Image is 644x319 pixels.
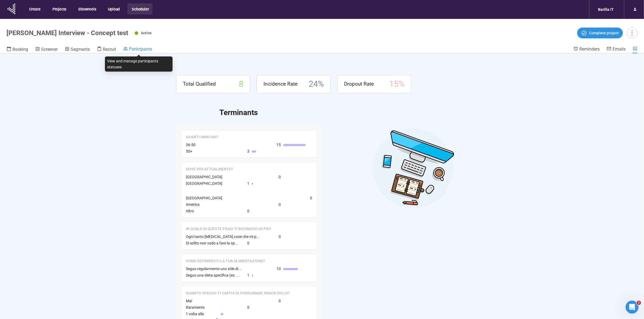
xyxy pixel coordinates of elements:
[104,3,124,15] button: Upload
[186,226,271,232] span: In quale di queste frasi ti riconosci di più?
[186,234,260,239] span: Ogni tanto [MEDICAL_DATA] cose che mi p...
[389,78,405,91] span: 15 %
[247,180,250,186] span: 1
[577,28,623,38] button: Complete project
[263,80,298,88] span: Incidence Rate
[186,175,222,179] span: [GEOGRAPHIC_DATA]
[12,47,28,52] span: Booking
[595,4,617,15] div: Barilla IT
[239,78,243,91] span: 8
[41,47,58,52] span: Screener
[589,30,619,36] span: Complete project
[105,56,173,72] div: View and manage participants statuses
[186,181,222,186] span: [GEOGRAPHIC_DATA]
[373,127,454,209] img: Desktop work notes
[103,47,116,52] span: Recruit
[344,80,374,88] span: Dropout Rate
[127,3,153,15] button: Scheduler
[279,174,281,180] span: 0
[25,3,44,15] button: Create
[579,46,600,52] span: Reminders
[277,266,281,272] span: 10
[186,167,233,172] span: Dove vivi attualmente?
[186,267,242,271] span: Seguo regolarmente uno stile di...
[247,272,250,278] span: 1
[186,149,192,153] span: 50+
[6,46,28,53] a: Booking
[186,241,238,245] span: Di solito non vado a fare la sp...
[6,29,128,37] h1: [PERSON_NAME] Interview - Concept test
[628,29,636,36] span: more
[186,273,240,277] span: Seguo una dieta specifica (es. ...
[219,107,468,119] h2: Terminants
[186,299,192,303] span: Mai
[186,135,218,140] span: Quanti anni hai?
[613,46,626,52] span: Emails
[183,80,216,88] span: Total Qualified
[48,3,70,15] button: Projects
[186,258,265,264] span: Come definiresti la tua alimentazione?
[123,46,152,53] a: Participants
[277,142,281,148] span: 15
[279,298,281,304] span: 0
[74,3,100,15] button: Showreels
[607,46,626,53] a: Emails
[247,148,250,154] span: 3
[129,46,152,52] span: Participants
[310,195,312,201] span: 0
[97,46,116,53] a: Recruit
[186,196,222,200] span: [GEOGRAPHIC_DATA]
[247,304,250,310] span: 0
[186,291,290,296] span: Quanto spesso ti capita di consumare snack dolci?
[186,202,200,207] span: America
[573,46,600,53] a: Reminders
[186,305,204,310] span: Raramente
[247,208,250,214] span: 0
[65,46,90,53] a: Segments
[35,46,58,53] a: Screener
[247,240,250,246] span: 0
[279,234,281,240] span: 0
[637,301,641,305] span: 2
[309,78,324,91] span: 24 %
[626,301,639,314] iframe: Intercom live chat
[186,209,194,213] span: Altro
[141,31,152,35] span: Active
[71,47,90,52] span: Segments
[627,28,638,38] button: more
[186,143,196,147] span: 36-50
[279,202,281,207] span: 0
